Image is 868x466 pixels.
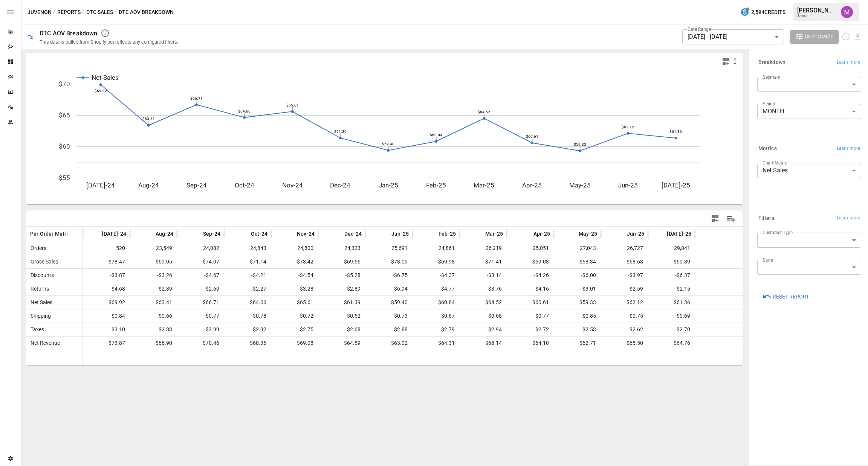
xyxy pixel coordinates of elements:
span: $2.79 [416,323,456,336]
span: $73.42 [275,255,315,268]
text: $63.41 [142,117,155,121]
span: Apr-25 [533,230,550,238]
span: -$6.00 [558,269,597,282]
span: $0.84 [87,309,126,323]
span: $2.88 [369,323,409,336]
text: $61.39 [334,129,347,134]
span: Dec-24 [344,230,362,238]
span: $65.50 [605,337,644,350]
div: / [82,8,85,17]
span: Mar-25 [485,230,503,238]
button: Sort [522,228,533,239]
span: $64.31 [416,337,456,350]
span: $63.02 [369,337,409,350]
span: May-25 [579,230,597,238]
span: $0.66 [134,309,173,323]
span: -$3.76 [463,282,503,295]
text: [DATE]-25 [662,181,690,189]
span: -$4.37 [416,269,456,282]
span: -$3.97 [605,269,644,282]
span: $64.59 [322,337,362,350]
span: $2.94 [463,323,503,336]
span: $66.90 [134,337,173,350]
span: $0.68 [463,309,503,323]
div: MONTH [757,104,861,119]
span: Taxes [28,326,44,332]
span: $69.92 [87,296,126,309]
span: $0.75 [605,309,644,323]
span: $2.72 [510,323,550,336]
span: $69.89 [652,255,691,268]
text: $70 [59,80,70,88]
span: $78.47 [87,255,126,268]
span: $2.62 [605,323,644,336]
text: Aug-24 [138,181,159,189]
button: Sort [144,228,155,239]
span: $69.05 [134,255,173,268]
span: Learn more [837,145,860,152]
span: Aug-24 [156,230,173,238]
span: -$6.37 [652,269,691,282]
span: [DATE]-25 [667,230,691,238]
text: Jun-25 [618,181,638,189]
span: Discounts [28,272,54,278]
span: Sep-24 [203,230,220,238]
button: Customize [790,30,839,44]
span: 520 [87,242,126,255]
button: Reset Report [757,290,814,303]
span: $0.73 [369,309,409,323]
button: Juvenon [28,8,52,17]
span: 25,691 [369,242,409,255]
span: $73.87 [87,337,126,350]
img: Umer Muhammed [841,6,853,18]
button: Sort [68,228,79,239]
h6: Filters [758,214,774,222]
text: $60.84 [430,133,442,137]
span: $0.78 [228,309,267,323]
span: [DATE]-24 [102,230,126,238]
span: $0.67 [416,309,456,323]
span: -$3.14 [463,269,503,282]
div: / [53,8,56,17]
span: Orders [28,245,46,251]
span: -$4.16 [510,282,550,295]
span: $61.36 [652,296,691,309]
span: 24,843 [228,242,267,255]
span: $2.92 [228,323,267,336]
span: -$4.54 [275,269,315,282]
span: $63.41 [134,296,173,309]
text: $64.52 [478,110,490,114]
span: $64.76 [652,337,691,350]
label: Segment [763,74,780,80]
div: Net Sales [757,163,861,178]
span: -$5.28 [322,269,362,282]
span: $59.40 [369,296,409,309]
button: Schedule report [842,32,850,41]
button: Sort [474,228,484,239]
text: $59.40 [382,142,394,146]
span: $62.12 [605,296,644,309]
span: -$3.28 [275,282,315,295]
div: [PERSON_NAME] [797,7,836,14]
span: $66.71 [181,296,220,309]
button: DTC Sales [86,8,113,17]
span: 26,727 [605,242,644,255]
span: $71.14 [228,255,267,268]
span: 29,841 [652,242,691,255]
span: $74.07 [181,255,220,268]
label: Date Range [688,26,711,32]
span: $70.46 [181,337,220,350]
text: Dec-24 [330,181,350,189]
button: Sort [616,228,626,239]
button: Manage Columns [723,210,740,227]
span: $59.33 [558,296,597,309]
span: Net Sales [28,299,52,305]
span: Customize [805,32,833,41]
text: $60 [59,143,70,150]
div: / [115,8,117,17]
label: Store [763,257,773,263]
span: Shipping [28,313,51,319]
text: Nov-24 [282,181,303,189]
span: $68.68 [605,255,644,268]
